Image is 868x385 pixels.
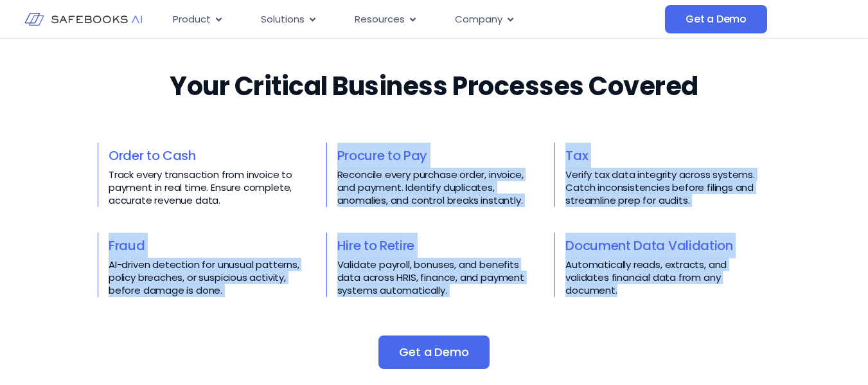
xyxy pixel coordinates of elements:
[378,336,489,369] a: Get a Demo
[686,13,747,26] span: Get a Demo
[163,7,665,32] nav: Menu
[565,237,732,255] a: Document Data Validation
[565,147,588,165] a: Tax
[337,168,542,207] p: Reconcile every purchase order, invoice, and payment. Identify duplicates, anomalies, and control...
[109,168,314,207] p: Track every transaction from invoice to payment in real time. Ensure complete, accurate revenue d...
[665,5,767,33] a: Get a Demo
[173,12,211,27] span: Product
[163,7,665,32] div: Menu Toggle
[399,346,468,359] span: Get a Demo
[337,237,415,255] a: Hire to Retire
[455,12,502,27] span: Company
[337,258,542,297] p: Validate payroll, bonuses, and benefits data across HRIS, finance, and payment systems automatica...
[565,168,770,207] p: Verify tax data integrity across systems. Catch inconsistencies before filings and streamline pre...
[355,12,405,27] span: Resources
[109,147,196,165] a: Order to Cash
[261,12,305,27] span: Solutions
[170,68,698,104] h2: Your Critical Business Processes Covered​​
[109,258,314,297] p: AI-driven detection for unusual patterns, policy breaches, or suspicious activity, before damage ...
[565,258,770,297] p: Automatically reads, extracts, and validates financial data from any document.
[109,237,145,255] a: Fraud
[337,147,428,165] a: Procure to Pay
